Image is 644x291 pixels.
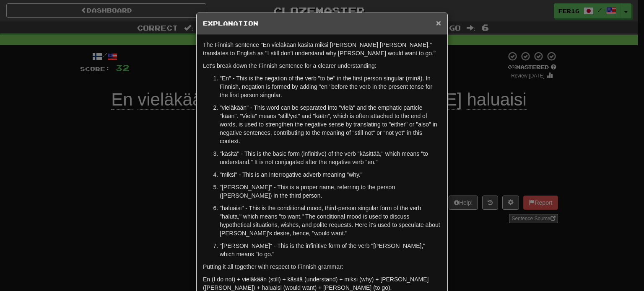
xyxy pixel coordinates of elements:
[203,263,441,271] p: Putting it all together with respect to Finnish grammar:
[220,149,441,166] p: "käsitä" - This is the basic form (infinitive) of the verb "käsittää," which means "to understand...
[220,170,441,179] p: "miksi" - This is an interrogative adverb meaning "why."
[220,183,441,200] p: "[PERSON_NAME]" - This is a proper name, referring to the person ([PERSON_NAME]) in the third per...
[203,19,441,28] h5: Explanation
[220,74,441,99] p: "En" - This is the negation of the verb "to be" in the first person singular (minä). In Finnish, ...
[220,103,441,145] p: "vieläkään" - This word can be separated into "vielä" and the emphatic particle "kään". "Vielä" m...
[220,204,441,237] p: "haluaisi" - This is the conditional mood, third-person singular form of the verb "haluta," which...
[203,41,441,57] p: The Finnish sentence "En vieläkään käsitä miksi [PERSON_NAME] [PERSON_NAME]." translates to Engli...
[436,18,441,27] button: Close
[220,242,441,258] p: "[PERSON_NAME]" - This is the infinitive form of the verb "[PERSON_NAME]," which means "to go."
[203,62,441,70] p: Let's break down the Finnish sentence for a clearer understanding:
[436,18,441,28] span: ×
